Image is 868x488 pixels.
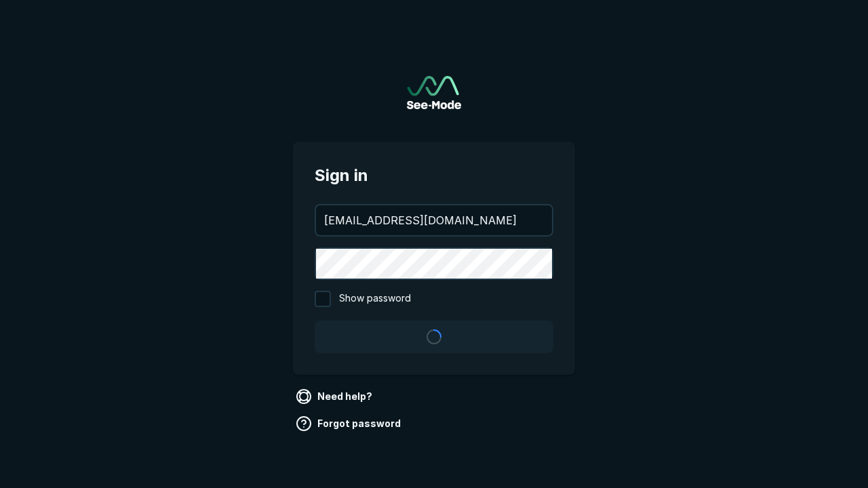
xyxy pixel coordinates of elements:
input: your@email.com [316,205,552,235]
img: See-Mode Logo [407,76,461,109]
span: Show password [339,291,411,307]
a: Go to sign in [407,76,461,109]
span: Sign in [315,163,553,188]
a: Need help? [293,386,378,407]
a: Forgot password [293,413,406,434]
